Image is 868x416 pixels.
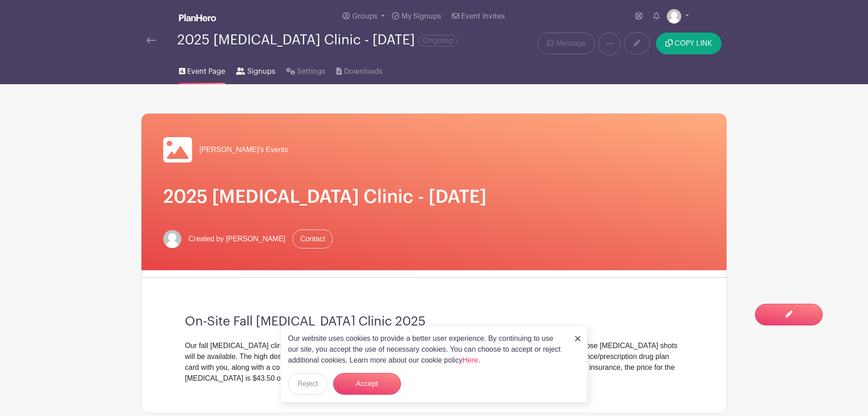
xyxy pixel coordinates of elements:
[179,55,225,84] a: Event Page
[236,55,275,84] a: Signups
[288,373,327,395] button: Reject
[177,33,457,48] div: 2025 [MEDICAL_DATA] Clinic - [DATE]
[185,314,683,330] h3: On-Site Fall [MEDICAL_DATA] Clinic 2025
[146,37,156,43] img: back-arrow-29a5d9b10d5bd6ae65dc969a981735edf675c4d7a1fe02e03b50dbd4ba3cdb55.svg
[336,55,382,84] a: Downloads
[575,336,580,341] img: close_button-5f87c8562297e5c2d7936805f587ecaba9071eb48480494691a3f1689db116b3.svg
[187,66,225,77] span: Event Page
[247,66,275,77] span: Signups
[352,13,377,20] span: Groups
[462,356,478,364] a: Here
[185,340,683,384] div: Our fall [MEDICAL_DATA] clinic will be held [DATE] from 10-12. Feel free to bring family member a...
[292,230,333,249] a: Contact
[163,186,705,208] h1: 2025 [MEDICAL_DATA] Clinic - [DATE]
[199,144,288,155] span: [PERSON_NAME]'s Events
[344,66,382,77] span: Downloads
[297,66,325,77] span: Settings
[675,40,712,47] span: COPY LINK
[656,33,722,54] button: COPY LINK
[189,234,285,244] span: Created by [PERSON_NAME]
[419,35,457,47] span: Ongoing
[538,33,595,54] a: Message
[179,14,216,21] img: logo_white-6c42ec7e38ccf1d336a20a19083b03d10ae64f83f12c07503d8b9e83406b4c7d.svg
[288,333,566,366] p: Our website uses cookies to provide a better user experience. By continuing to use our site, you ...
[163,230,181,248] img: default-ce2991bfa6775e67f084385cd625a349d9dcbb7a52a09fb2fda1e96e2d18dcdb.png
[556,38,585,49] span: Message
[333,373,401,395] button: Accept
[286,55,325,84] a: Settings
[461,13,505,20] span: Event Invites
[667,9,681,24] img: default-ce2991bfa6775e67f084385cd625a349d9dcbb7a52a09fb2fda1e96e2d18dcdb.png
[401,13,441,20] span: My Signups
